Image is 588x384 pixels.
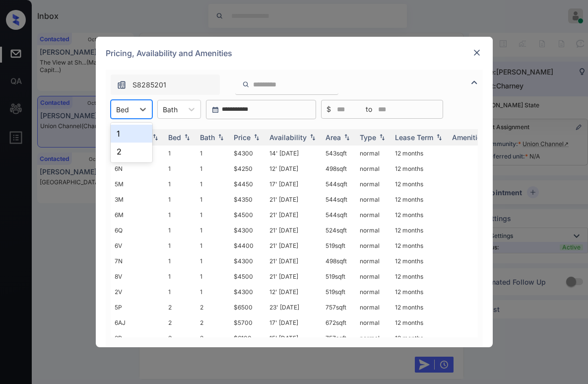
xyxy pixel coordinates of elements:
[391,253,448,269] td: 12 months
[196,146,230,161] td: 1
[196,223,230,238] td: 1
[322,315,356,330] td: 672 sqft
[164,207,196,223] td: 1
[356,253,391,269] td: normal
[168,133,181,142] div: Bed
[216,134,226,141] img: sorting
[196,330,230,346] td: 2
[391,330,448,346] td: 12 months
[391,192,448,207] td: 12 months
[230,315,265,330] td: $5700
[164,300,196,315] td: 2
[322,223,356,238] td: 524 sqft
[356,223,391,238] td: normal
[164,146,196,161] td: 1
[196,300,230,315] td: 2
[356,300,391,315] td: normal
[356,269,391,284] td: normal
[265,253,322,269] td: 21' [DATE]
[265,146,322,161] td: 14' [DATE]
[230,176,265,192] td: $4450
[111,269,164,284] td: 8V
[265,330,322,346] td: 15' [DATE]
[366,104,372,115] span: to
[391,223,448,238] td: 12 months
[265,300,322,315] td: 23' [DATE]
[265,176,322,192] td: 17' [DATE]
[111,192,164,207] td: 3M
[322,330,356,346] td: 757 sqft
[322,300,356,315] td: 757 sqft
[111,315,164,330] td: 6AJ
[234,133,251,142] div: Price
[322,238,356,253] td: 519 sqft
[395,133,433,142] div: Lease Term
[111,161,164,176] td: 6N
[150,134,160,141] img: sorting
[322,192,356,207] td: 544 sqft
[322,161,356,176] td: 498 sqft
[391,207,448,223] td: 12 months
[117,80,127,90] img: icon-zuma
[164,223,196,238] td: 1
[356,315,391,330] td: normal
[269,133,307,142] div: Availability
[164,161,196,176] td: 1
[356,207,391,223] td: normal
[322,176,356,192] td: 544 sqft
[111,253,164,269] td: 7N
[356,238,391,253] td: normal
[434,134,444,141] img: sorting
[196,284,230,300] td: 1
[230,161,265,176] td: $4250
[196,253,230,269] td: 1
[391,176,448,192] td: 12 months
[111,238,164,253] td: 6V
[164,238,196,253] td: 1
[111,330,164,346] td: 2P
[111,223,164,238] td: 6Q
[196,238,230,253] td: 1
[230,269,265,284] td: $4500
[230,146,265,161] td: $4300
[265,238,322,253] td: 21' [DATE]
[196,161,230,176] td: 1
[164,284,196,300] td: 1
[468,77,480,88] img: icon-zuma
[111,176,164,192] td: 5M
[164,269,196,284] td: 1
[452,133,485,142] div: Amenities
[230,223,265,238] td: $4300
[265,269,322,284] td: 21' [DATE]
[230,253,265,269] td: $4300
[196,207,230,223] td: 1
[164,253,196,269] td: 1
[342,134,352,141] img: sorting
[391,315,448,330] td: 12 months
[265,223,322,238] td: 21' [DATE]
[111,284,164,300] td: 2V
[391,300,448,315] td: 12 months
[360,133,376,142] div: Type
[308,134,318,141] img: sorting
[230,284,265,300] td: $4300
[265,161,322,176] td: 12' [DATE]
[196,192,230,207] td: 1
[265,284,322,300] td: 12' [DATE]
[196,269,230,284] td: 1
[200,133,215,142] div: Bath
[230,238,265,253] td: $4400
[327,104,331,115] span: $
[111,207,164,223] td: 6M
[322,207,356,223] td: 544 sqft
[472,48,482,58] img: close
[356,330,391,346] td: normal
[196,315,230,330] td: 2
[164,192,196,207] td: 1
[391,269,448,284] td: 12 months
[391,238,448,253] td: 12 months
[111,300,164,315] td: 5P
[391,161,448,176] td: 12 months
[356,284,391,300] td: normal
[326,133,341,142] div: Area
